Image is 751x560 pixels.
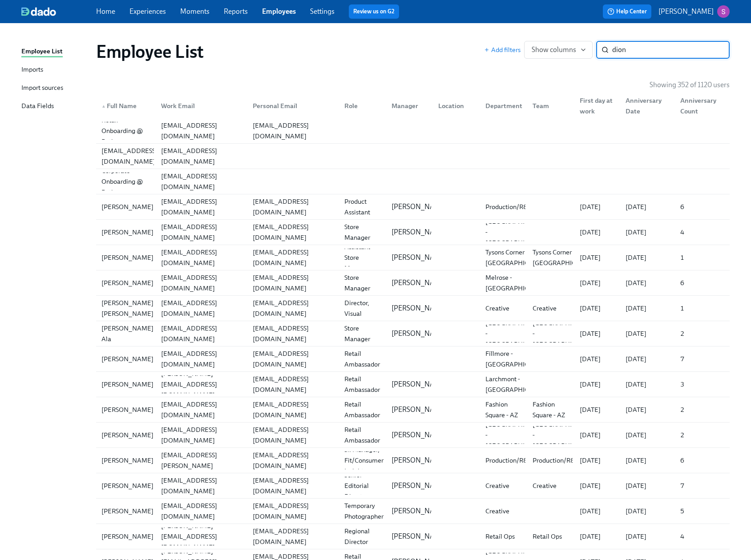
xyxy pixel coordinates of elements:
[341,323,384,344] div: Store Manager
[677,95,728,117] div: Anniversary Count
[21,101,89,112] a: Data Fields
[576,354,618,364] div: [DATE]
[341,272,384,294] div: Store Manager
[677,354,728,364] div: 7
[392,278,447,288] p: [PERSON_NAME]
[622,303,673,314] div: [DATE]
[157,196,246,218] div: [EMAIL_ADDRESS][DOMAIN_NAME]
[98,480,157,491] div: [PERSON_NAME]
[529,101,573,111] div: Team
[96,423,730,448] a: [PERSON_NAME][EMAIL_ADDRESS][DOMAIN_NAME][EMAIL_ADDRESS][DOMAIN_NAME]Retail Ambassador[PERSON_NAM...
[154,97,246,115] div: Work Email
[658,5,730,18] button: [PERSON_NAME]
[98,323,157,344] div: [PERSON_NAME] Ala
[622,95,673,117] div: Anniversary Date
[96,270,730,296] a: [PERSON_NAME][EMAIL_ADDRESS][DOMAIN_NAME][EMAIL_ADDRESS][DOMAIN_NAME]Store Manager[PERSON_NAME]Me...
[482,531,525,542] div: Retail Ops
[96,499,730,524] a: [PERSON_NAME][EMAIL_ADDRESS][DOMAIN_NAME][EMAIL_ADDRESS][DOMAIN_NAME]Temporary Photographer[PERSO...
[101,104,106,109] span: ▲
[246,97,337,115] div: Personal Email
[677,430,728,440] div: 2
[96,397,730,423] a: [PERSON_NAME][EMAIL_ADDRESS][DOMAIN_NAME][EMAIL_ADDRESS][DOMAIN_NAME]Retail Ambassador[PERSON_NAM...
[677,328,728,339] div: 2
[96,423,730,447] div: [PERSON_NAME][EMAIL_ADDRESS][DOMAIN_NAME][EMAIL_ADDRESS][DOMAIN_NAME]Retail Ambassador[PERSON_NAM...
[98,430,157,440] div: [PERSON_NAME]
[249,196,337,218] div: [EMAIL_ADDRESS][DOMAIN_NAME]
[96,397,730,422] div: [PERSON_NAME][EMAIL_ADDRESS][DOMAIN_NAME][EMAIL_ADDRESS][DOMAIN_NAME]Retail Ambassador[PERSON_NAM...
[529,531,573,542] div: Retail Ops
[249,374,337,395] div: [EMAIL_ADDRESS][DOMAIN_NAME]
[622,379,673,390] div: [DATE]
[524,41,593,59] button: Show columns
[482,247,554,268] div: Tysons Corner - [GEOGRAPHIC_DATA]
[262,7,296,16] a: Employees
[21,46,63,57] div: Employee List
[576,531,618,542] div: [DATE]
[98,379,157,390] div: [PERSON_NAME]
[96,524,730,549] div: [PERSON_NAME][PERSON_NAME][EMAIL_ADDRESS][DOMAIN_NAME][EMAIL_ADDRESS][DOMAIN_NAME]Regional Direct...
[157,424,246,446] div: [EMAIL_ADDRESS][DOMAIN_NAME]
[96,321,730,346] a: [PERSON_NAME] Ala[EMAIL_ADDRESS][DOMAIN_NAME][EMAIL_ADDRESS][DOMAIN_NAME]Store Manager[PERSON_NAM...
[392,303,447,313] p: [PERSON_NAME]
[249,475,337,496] div: [EMAIL_ADDRESS][DOMAIN_NAME]
[96,118,730,144] a: Retail Onboarding @ Rothys[EMAIL_ADDRESS][DOMAIN_NAME][EMAIL_ADDRESS][DOMAIN_NAME]
[482,506,525,516] div: Creative
[392,227,447,237] p: [PERSON_NAME]
[482,101,526,111] div: Department
[482,419,554,451] div: [GEOGRAPHIC_DATA] - [GEOGRAPHIC_DATA]
[341,526,384,547] div: Regional Director
[622,354,673,364] div: [DATE]
[21,64,43,76] div: Imports
[96,41,204,62] h1: Employee List
[96,169,730,194] a: Corporate Onboarding @ Rothys[EMAIL_ADDRESS][DOMAIN_NAME]
[157,399,246,420] div: [EMAIL_ADDRESS][DOMAIN_NAME]
[622,278,673,288] div: [DATE]
[98,97,154,115] div: ▲Full Name
[21,46,89,57] a: Employee List
[622,531,673,542] div: [DATE]
[98,506,157,516] div: [PERSON_NAME]
[482,318,554,350] div: [GEOGRAPHIC_DATA] - [GEOGRAPHIC_DATA]
[612,41,730,59] input: Search by name
[622,430,673,440] div: [DATE]
[157,272,246,294] div: [EMAIL_ADDRESS][DOMAIN_NAME]
[96,194,730,220] a: [PERSON_NAME][EMAIL_ADDRESS][DOMAIN_NAME][EMAIL_ADDRESS][DOMAIN_NAME]Product Assistant[PERSON_NAM...
[96,473,730,499] a: [PERSON_NAME][EMAIL_ADDRESS][DOMAIN_NAME][EMAIL_ADDRESS][DOMAIN_NAME]Senior Editorial Director[PE...
[622,227,673,238] div: [DATE]
[388,101,432,111] div: Manager
[717,5,730,18] img: ACg8ocKvalk5eKiSYA0Mj5kntfYcqlTkZhBNoQiYmXyzfaV5EtRlXQ=s96-c
[96,448,730,473] a: [PERSON_NAME][PERSON_NAME][EMAIL_ADDRESS][PERSON_NAME][DOMAIN_NAME][EMAIL_ADDRESS][DOMAIN_NAME]Sr...
[482,216,554,248] div: [GEOGRAPHIC_DATA] - [GEOGRAPHIC_DATA]
[392,202,447,212] p: [PERSON_NAME]
[576,455,618,466] div: [DATE]
[650,80,730,90] p: Showing 352 of 1120 users
[21,83,63,94] div: Import sources
[607,7,647,16] span: Help Center
[249,399,337,420] div: [EMAIL_ADDRESS][DOMAIN_NAME]
[622,328,673,339] div: [DATE]
[677,404,728,415] div: 2
[435,101,478,111] div: Location
[576,328,618,339] div: [DATE]
[98,298,157,319] div: [PERSON_NAME] [PERSON_NAME]
[482,303,525,314] div: Creative
[98,404,157,415] div: [PERSON_NAME]
[96,220,730,245] div: [PERSON_NAME][EMAIL_ADDRESS][DOMAIN_NAME][EMAIL_ADDRESS][DOMAIN_NAME]Store Manager[PERSON_NAME][G...
[677,201,728,212] div: 6
[157,475,246,496] div: [EMAIL_ADDRESS][DOMAIN_NAME]
[249,222,337,243] div: [EMAIL_ADDRESS][DOMAIN_NAME]
[482,348,554,370] div: Fillmore - [GEOGRAPHIC_DATA]
[157,298,246,319] div: [EMAIL_ADDRESS][DOMAIN_NAME]
[658,7,714,16] p: [PERSON_NAME]
[96,144,730,169] a: [EMAIL_ADDRESS][DOMAIN_NAME][EMAIL_ADDRESS][DOMAIN_NAME]
[622,455,673,466] div: [DATE]
[224,7,248,16] a: Reports
[482,455,537,466] div: Production/R&D
[157,323,246,344] div: [EMAIL_ADDRESS][DOMAIN_NAME]
[576,480,618,491] div: [DATE]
